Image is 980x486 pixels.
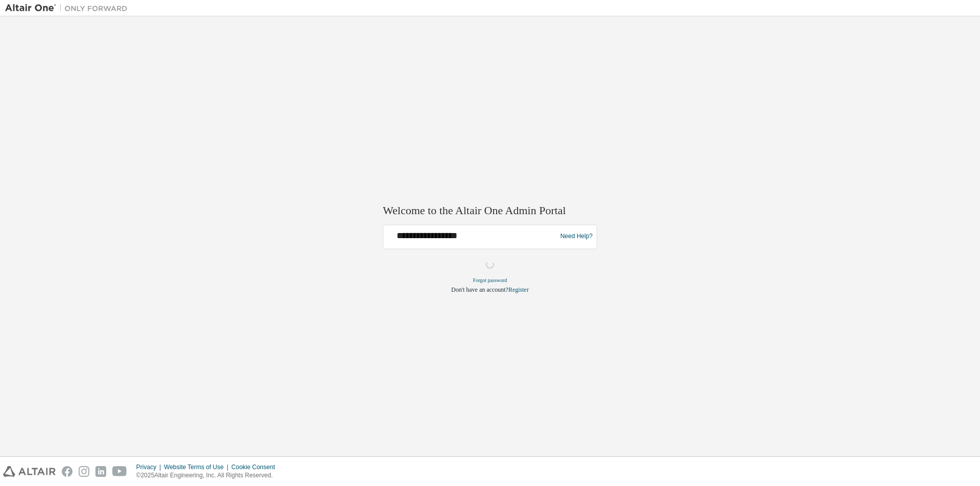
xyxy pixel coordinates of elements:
div: Privacy [136,463,164,471]
a: Forgot password [473,277,507,283]
div: Cookie Consent [231,463,281,471]
a: Register [508,286,529,293]
p: © 2025 Altair Engineering, Inc. All Rights Reserved. [136,471,281,480]
img: linkedin.svg [95,466,106,477]
div: Website Terms of Use [164,463,231,471]
img: facebook.svg [62,466,72,477]
img: Altair One [5,3,133,13]
span: Don't have an account? [451,286,508,293]
img: altair_logo.svg [3,466,56,477]
h2: Welcome to the Altair One Admin Portal [383,204,597,218]
img: youtube.svg [112,466,127,477]
img: instagram.svg [79,466,89,477]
